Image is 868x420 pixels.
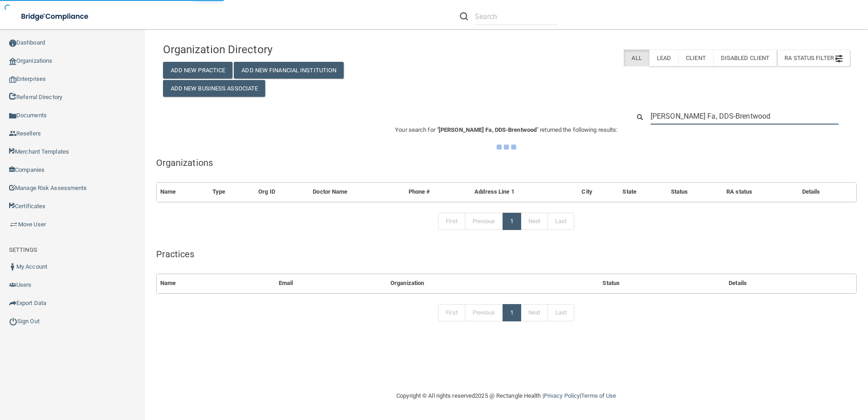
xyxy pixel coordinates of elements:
[619,183,667,201] th: State
[651,108,838,125] input: Search
[667,183,723,201] th: Status
[465,213,503,230] a: Previous
[9,317,17,325] img: ic_power_dark.7ecde6b1.png
[503,213,521,230] a: 1
[521,304,548,321] a: Next
[9,40,16,47] img: ic_dashboard_dark.d01f4a41.png
[9,263,16,270] img: ic_user_dark.df1a06c3.png
[405,183,471,201] th: Phone #
[503,304,521,321] a: 1
[713,50,777,66] label: Disabled Client
[784,55,843,61] span: RA Status Filter
[275,274,387,293] th: Email
[471,183,578,201] th: Address Line 1
[725,274,856,293] th: Details
[547,213,574,230] a: Last
[9,281,16,289] img: icon-users.e205127d.png
[157,274,275,293] th: Name
[387,274,599,293] th: Organization
[255,183,309,201] th: Org ID
[599,274,725,293] th: Status
[209,183,255,201] th: Type
[460,12,468,20] img: ic-search.3b580494.png
[497,145,516,150] img: ajax-loader.4d491dd7.gif
[649,50,678,66] label: Lead
[9,220,18,229] img: briefcase.64adab9b.png
[465,304,503,321] a: Previous
[340,381,672,410] div: Copyright © All rights reserved 2025 @ Rectangle Health | |
[14,7,97,26] img: bridge_compliance_login_screen.278c3ca4.svg
[163,62,233,79] button: Add New Practice
[309,183,404,201] th: Doctor Name
[678,50,713,66] label: Client
[9,112,16,120] img: icon-documents.8dae5593.png
[9,76,16,83] img: enterprise.0d942306.png
[9,58,16,65] img: organization-icon.f8decf85.png
[475,8,558,25] input: Search
[439,126,537,133] span: [PERSON_NAME] Fa, DDS-Brentwood
[157,183,209,201] th: Name
[578,183,619,201] th: City
[835,55,843,62] img: icon-filter@2x.21656d0b.png
[156,249,857,259] h5: Practices
[581,392,616,399] a: Terms of Use
[9,130,16,137] img: ic_reseller.de258add.png
[163,44,383,55] h4: Organization Directory
[547,304,574,321] a: Last
[544,392,580,399] a: Privacy Policy
[624,50,649,66] label: All
[234,62,344,79] button: Add New Financial Institution
[156,158,857,168] h5: Organizations
[9,300,16,307] img: icon-export.b9366987.png
[438,304,465,321] a: First
[156,125,857,135] p: Your search for " " returned the following results:
[799,183,856,201] th: Details
[163,80,266,97] button: Add New Business Associate
[723,183,799,201] th: RA status
[9,245,37,255] label: SETTINGS
[521,213,548,230] a: Next
[438,213,465,230] a: First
